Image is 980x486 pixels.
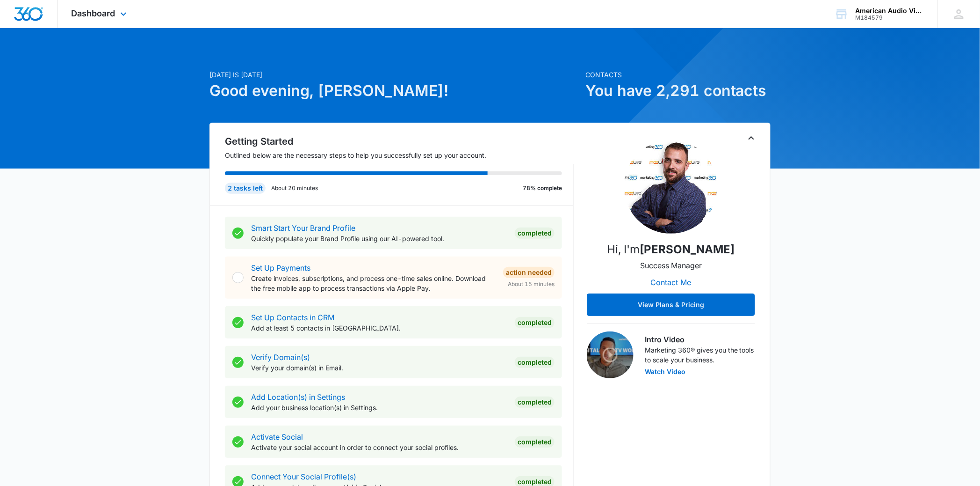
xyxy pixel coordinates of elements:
img: Intro Video [587,331,634,378]
a: Activate Social [251,432,303,442]
p: Add at least 5 contacts in [GEOGRAPHIC_DATA]. [251,323,507,333]
img: Dustin Bethel [624,140,718,234]
strong: [PERSON_NAME] [640,243,735,256]
h2: Getting Started [225,134,574,148]
div: Action Needed [503,267,555,278]
span: Dashboard [72,8,115,18]
div: Completed [515,436,555,448]
button: View Plans & Pricing [587,294,755,316]
div: Completed [515,228,555,239]
p: Outlined below are the necessary steps to help you successfully set up your account. [225,150,574,160]
h1: You have 2,291 contacts [585,80,771,102]
a: Set Up Contacts in CRM [251,313,334,322]
h1: Good evening, [PERSON_NAME]! [209,80,580,102]
a: Add Location(s) in Settings [251,392,345,402]
div: Completed [515,357,555,368]
a: Connect Your Social Profile(s) [251,472,356,481]
p: Marketing 360® gives you the tools to scale your business. [645,345,755,365]
p: Hi, I'm [607,241,735,258]
div: Completed [515,317,555,328]
a: Set Up Payments [251,263,310,272]
p: 78% complete [523,184,562,192]
a: Verify Domain(s) [251,353,310,362]
button: Toggle Collapse [746,133,757,144]
p: Activate your social account in order to connect your social profiles. [251,442,507,452]
p: Contacts [585,70,771,80]
span: About 15 minutes [508,280,555,288]
h3: Intro Video [645,334,755,345]
div: 2 tasks left [225,183,266,194]
p: Add your business location(s) in Settings. [251,403,507,412]
p: Quickly populate your Brand Profile using our AI-powered tool. [251,234,507,243]
p: Create invoices, subscriptions, and process one-time sales online. Download the free mobile app t... [251,273,496,293]
a: Smart Start Your Brand Profile [251,223,355,233]
div: Completed [515,397,555,408]
button: Contact Me [641,271,701,294]
div: account name [856,7,924,15]
p: [DATE] is [DATE] [209,70,580,80]
p: Verify your domain(s) in Email. [251,363,507,373]
p: About 20 minutes [271,184,318,192]
p: Success Manager [640,260,702,271]
button: Watch Video [645,368,685,375]
div: account id [856,15,924,21]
